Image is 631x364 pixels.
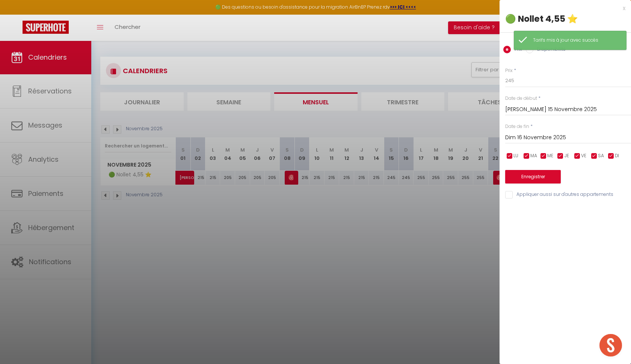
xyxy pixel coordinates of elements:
label: Prix [505,67,513,74]
label: Prix [511,46,522,54]
span: DI [615,152,619,159]
span: VE [581,152,586,159]
div: Ouvrir le chat [599,334,622,356]
button: Enregistrer [505,170,561,184]
label: Date de début [505,95,537,102]
span: ME [547,152,553,159]
div: x [500,4,625,13]
span: JE [564,152,569,159]
span: MA [530,152,537,159]
label: Date de fin [505,123,529,130]
span: LU [513,152,518,159]
div: Tarifs mis à jour avec succès [533,37,619,44]
div: 🟢 Nollet 4,55 ⭐️ [505,13,625,25]
span: SA [598,152,604,159]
